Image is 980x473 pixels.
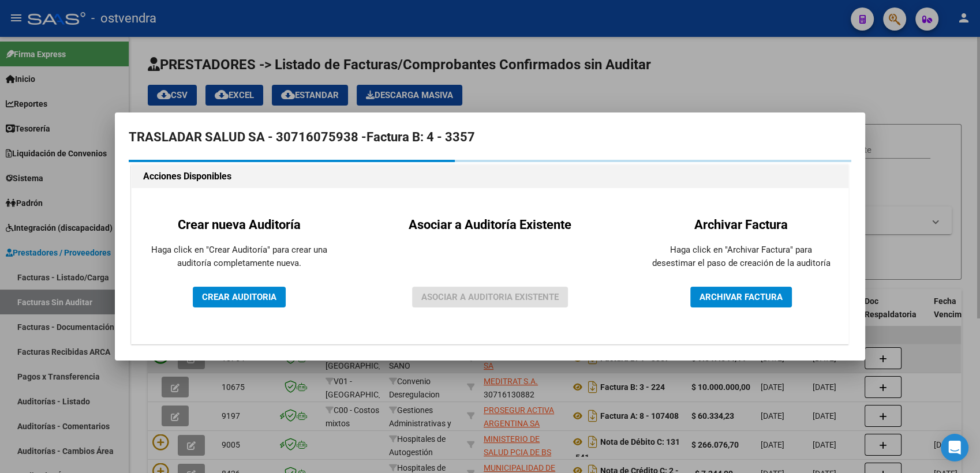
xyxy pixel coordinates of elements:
[412,287,568,307] button: ASOCIAR A AUDITORIA EXISTENTE
[143,170,837,183] h1: Acciones Disponibles
[149,243,328,269] p: Haga click en "Crear Auditoría" para crear una auditoría completamente nueva.
[421,292,559,302] span: ASOCIAR A AUDITORIA EXISTENTE
[652,243,831,269] p: Haga click en "Archivar Factura" para desestimar el paso de creación de la auditoría
[409,215,571,234] h2: Asociar a Auditoría Existente
[366,130,475,144] strong: Factura B: 4 - 3357
[129,126,851,148] h2: TRASLADAR SALUD SA - 30716075938 -
[700,292,783,302] span: ARCHIVAR FACTURA
[149,215,328,234] h2: Crear nueva Auditoría
[652,215,831,234] h2: Archivar Factura
[202,292,276,302] span: CREAR AUDITORIA
[690,287,792,307] button: ARCHIVAR FACTURA
[193,287,286,307] button: CREAR AUDITORIA
[941,434,968,461] div: Open Intercom Messenger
